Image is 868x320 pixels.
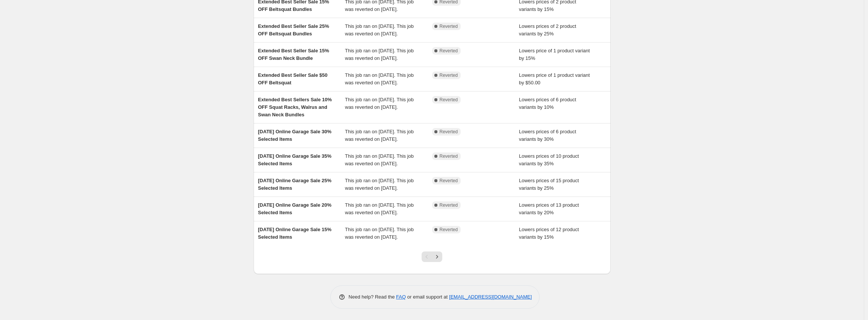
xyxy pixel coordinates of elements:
[519,153,579,166] span: Lowers prices of 10 product variants by 35%
[345,48,414,61] span: This job ran on [DATE]. This job was reverted on [DATE].
[440,227,458,233] span: Reverted
[345,153,414,166] span: This job ran on [DATE]. This job was reverted on [DATE].
[519,23,576,37] span: Lowers prices of 2 product variants by 25%
[345,72,414,85] span: This job ran on [DATE]. This job was reverted on [DATE].
[440,48,458,54] span: Reverted
[396,294,406,300] a: FAQ
[440,97,458,103] span: Reverted
[349,294,396,300] span: Need help? Read the
[519,202,579,215] span: Lowers prices of 13 product variants by 20%
[519,178,579,191] span: Lowers prices of 15 product variants by 25%
[440,153,458,159] span: Reverted
[440,23,458,29] span: Reverted
[406,294,449,300] span: or email support at
[519,48,590,61] span: Lowers price of 1 product variant by 15%
[258,153,332,166] span: [DATE] Online Garage Sale 35% Selected Items
[519,129,576,142] span: Lowers prices of 6 product variants by 30%
[345,227,414,240] span: This job ran on [DATE]. This job was reverted on [DATE].
[258,178,332,191] span: [DATE] Online Garage Sale 25% Selected Items
[345,129,414,142] span: This job ran on [DATE]. This job was reverted on [DATE].
[440,72,458,78] span: Reverted
[519,97,576,110] span: Lowers prices of 6 product variants by 10%
[258,48,329,61] span: Extended Best Seller Sale 15% OFF Swan Neck Bundle
[345,23,414,37] span: This job ran on [DATE]. This job was reverted on [DATE].
[258,23,329,37] span: Extended Best Seller Sale 25% OFF Beltsquat Bundles
[345,202,414,215] span: This job ran on [DATE]. This job was reverted on [DATE].
[519,72,590,85] span: Lowers price of 1 product variant by $50.00
[345,178,414,191] span: This job ran on [DATE]. This job was reverted on [DATE].
[422,251,442,262] nav: Pagination
[449,294,532,300] a: [EMAIL_ADDRESS][DOMAIN_NAME]
[440,178,458,184] span: Reverted
[258,72,328,85] span: Extended Best Seller Sale $50 OFF Beltsquat
[258,129,332,142] span: [DATE] Online Garage Sale 30% Selected Items
[432,251,442,262] button: Next
[258,227,332,240] span: [DATE] Online Garage Sale 15% Selected Items
[258,97,332,117] span: Extended Best Sellers Sale 10% OFF Squat Racks, Walrus and Swan Neck Bundles
[258,202,332,215] span: [DATE] Online Garage Sale 20% Selected Items
[440,129,458,135] span: Reverted
[440,202,458,208] span: Reverted
[519,227,579,240] span: Lowers prices of 12 product variants by 15%
[345,97,414,110] span: This job ran on [DATE]. This job was reverted on [DATE].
